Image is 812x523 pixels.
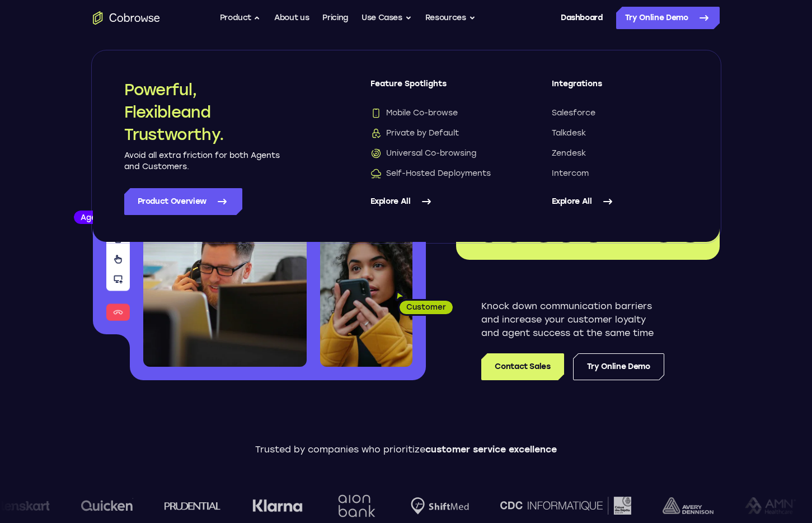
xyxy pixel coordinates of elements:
[124,188,242,215] a: Product Overview
[322,7,348,29] a: Pricing
[370,128,382,139] img: Private by Default
[370,148,382,159] img: Universal Co-browsing
[370,148,507,159] a: Universal Co-browsingUniversal Co-browsing
[552,108,595,119] span: Salesforce
[370,168,382,179] img: Self-Hosted Deployments
[552,168,589,179] span: Intercom
[552,188,688,215] a: Explore All
[165,501,221,510] img: prudential
[370,168,507,179] a: Self-Hosted DeploymentsSelf-Hosted Deployments
[370,108,458,119] span: Mobile Co-browse
[663,497,714,514] img: avery-dennison
[425,7,476,29] button: Resources
[552,128,688,139] a: Talkdesk
[552,78,688,99] span: Integrations
[616,7,720,29] a: Try Online Demo
[481,300,664,340] p: Knock down communication barriers and increase your customer loyalty and agent success at the sam...
[552,148,586,159] span: Zendesk
[370,148,476,159] span: Universal Co-browsing
[370,78,507,99] span: Feature Spotlights
[411,497,469,515] img: Shiftmed
[552,148,688,159] a: Zendesk
[370,188,507,215] a: Explore All
[220,7,261,29] button: Product
[370,128,459,139] span: Private by Default
[573,353,664,380] a: Try Online Demo
[124,78,281,146] h2: Powerful, Flexible and Trustworthy.
[252,499,303,512] img: Klarna
[370,128,507,139] a: Private by DefaultPrivate by Default
[425,444,557,455] span: customer service excellence
[274,7,309,29] a: About us
[561,7,603,29] a: Dashboard
[552,128,586,139] span: Talkdesk
[552,108,688,119] a: Salesforce
[362,7,412,29] button: Use Cases
[552,168,688,179] a: Intercom
[500,497,631,514] img: CDC Informatique
[481,353,564,380] a: Contact Sales
[370,108,382,119] img: Mobile Co-browse
[93,11,160,25] a: Go to the home page
[370,108,507,119] a: Mobile Co-browseMobile Co-browse
[143,167,307,367] img: A customer support agent talking on the phone
[370,168,491,179] span: Self-Hosted Deployments
[124,150,281,172] p: Avoid all extra friction for both Agents and Customers.
[320,234,412,367] img: A customer holding their phone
